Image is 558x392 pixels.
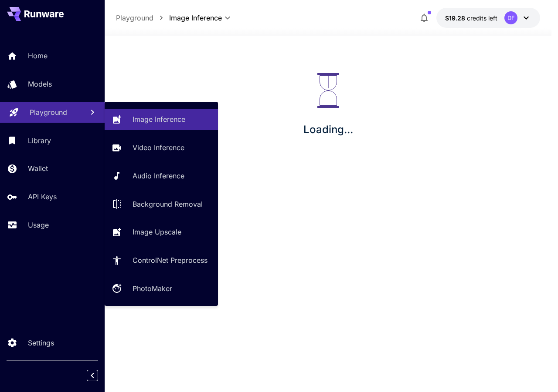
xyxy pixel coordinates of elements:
[133,199,203,209] p: Background Removal
[28,220,49,230] p: Usage
[133,114,185,124] p: Image Inference
[30,107,67,117] p: Playground
[105,278,218,299] a: PhotoMaker
[133,171,184,181] p: Audio Inference
[467,14,497,22] span: credits left
[133,283,172,294] p: PhotoMaker
[105,193,218,214] a: Background Removal
[504,11,517,24] div: DF
[133,142,184,153] p: Video Inference
[445,14,467,22] span: $19.28
[436,8,540,28] button: $19.27643
[105,221,218,243] a: Image Upscale
[28,163,48,174] p: Wallet
[303,122,353,137] p: Loading...
[105,250,218,271] a: ControlNet Preprocess
[28,191,57,202] p: API Keys
[105,165,218,187] a: Audio Inference
[133,255,208,265] p: ControlNet Preprocess
[93,368,105,383] div: Collapse sidebar
[28,135,51,146] p: Library
[28,79,52,89] p: Models
[445,13,497,23] div: $19.27643
[133,227,181,237] p: Image Upscale
[169,13,222,23] span: Image Inference
[28,50,48,61] p: Home
[116,13,153,23] p: Playground
[87,370,98,381] button: Collapse sidebar
[105,109,218,130] a: Image Inference
[116,13,169,23] nav: breadcrumb
[28,338,54,348] p: Settings
[105,137,218,158] a: Video Inference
